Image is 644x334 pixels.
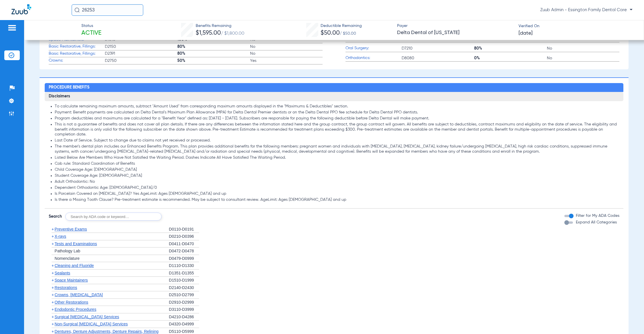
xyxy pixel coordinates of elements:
[49,214,62,219] span: Search
[105,58,178,64] span: D2750
[402,46,474,51] span: D7210
[52,285,54,290] span: +
[81,23,101,29] span: Status
[52,227,54,231] span: +
[397,23,513,29] span: Payer
[169,306,199,313] div: D3110-D3999
[196,30,221,36] span: $1,595.00
[49,51,105,57] span: Basic Restorative, Fillings:
[250,58,323,64] span: Yes
[74,7,80,13] img: Search Icon
[52,234,54,239] span: +
[55,307,97,312] span: Endodontic Procedures
[321,23,362,29] span: Deductible Remaining
[52,292,54,297] span: +
[55,234,66,239] span: X-rays
[169,262,199,270] div: D1110-D1330
[169,270,199,277] div: D1351-D1355
[177,51,250,56] span: 80%
[169,277,199,284] div: D1510-D1999
[52,263,54,268] span: +
[177,58,250,64] span: 50%
[474,55,547,61] span: 0%
[177,44,250,50] span: 80%
[397,29,513,36] span: Delta Dental of [US_STATE]
[52,315,54,319] span: +
[55,227,87,231] span: Preventive Exams
[547,46,620,51] span: No
[72,4,143,16] input: Search for patients
[55,315,119,319] span: Surgical [MEDICAL_DATA] Services
[169,284,199,292] div: D2140-D2430
[55,155,620,160] li: Listed Below Are Members Who Have Not Satisfied the Waiting Period. Dashes Indicate All Have Sati...
[55,271,70,275] span: Sealants
[55,116,620,121] li: Program deductibles and maximums are calculated for a "Benefit Year" defined as: [DATE] - [DATE]....
[65,213,162,221] input: Search by ADA code or keyword…
[402,55,474,61] span: D8080
[52,271,54,275] span: +
[81,29,101,37] span: Active
[345,55,402,61] span: Orthodontics:
[169,313,199,321] div: D4210-D4286
[11,4,31,14] img: Zuub Logo
[575,213,619,219] label: Filter for My ADA Codes
[55,292,103,297] span: Crowns, [MEDICAL_DATA]
[49,44,105,50] span: Basic Restorative, Fillings:
[250,44,323,50] span: No
[169,226,199,233] div: D0110-D0191
[52,322,54,326] span: +
[169,255,199,262] div: D0479-D0999
[474,46,547,51] span: 80%
[169,299,199,306] div: D2910-D2999
[55,249,80,253] span: Pathology Lab
[196,23,244,29] span: Benefits Remaining
[55,300,89,304] span: Other Restorations
[49,58,105,64] span: Crowns:
[169,321,199,328] div: D4320-D4999
[250,51,323,56] span: No
[55,161,620,166] li: Cob rule: Standard Coordination of Benefits
[55,329,159,334] span: Dentures, Denture Adjustments, Denture Repairs, Relining
[519,30,533,37] span: [DATE]
[540,7,633,13] span: Zuub Admin - Essington Family Dental Care
[55,256,80,261] span: Nomenclature
[55,263,94,268] span: Cleaning and Fluoride
[105,51,178,56] span: D2391
[55,167,620,172] li: Child Coverage Age: [DEMOGRAPHIC_DATA]
[55,144,620,154] li: The member's dental plan includes our Enhanced Benefits Program. This plan provides additional be...
[221,31,244,36] span: / $1,800.00
[105,44,178,50] span: D2150
[169,291,199,299] div: D2510-D2799
[52,307,54,312] span: +
[7,24,17,31] img: hamburger-icon
[55,197,620,203] li: Is there a Missing Tooth Clause? Pre-treatment estimate is recommended. May be subject to consult...
[52,300,54,304] span: +
[55,241,97,246] span: Tests and Examinations
[55,110,620,115] li: Payment: Benefit payments are calculated on Delta Dental's Maximum Plan Allowance (MPA) for Delta...
[169,240,199,248] div: D0411-D0470
[52,241,54,246] span: +
[519,23,635,29] span: Verified On
[576,220,617,224] span: Expand All Categories
[52,278,54,282] span: +
[55,104,620,109] li: To calculate remaining maximum amounts, subtract "Amount Used" from corresponding maximum amounts...
[345,45,402,51] span: Oral Surgery:
[547,55,620,61] span: No
[55,173,620,178] li: Student Coverage Age: [DEMOGRAPHIC_DATA]
[55,191,620,197] li: Is Porcelain Covered on [MEDICAL_DATA]? Yes AgeLimit: Ages [DEMOGRAPHIC_DATA] and up
[52,329,54,334] span: +
[55,138,620,143] li: Last Date of Service. Subject to change due to claims not yet received or processed.
[55,179,620,184] li: Adult Orthodontic: No
[55,278,88,282] span: Space Maintainers
[55,322,128,326] span: Non-Surgical [MEDICAL_DATA] Services
[55,185,620,190] li: Dependent Orthodontic Age: [DEMOGRAPHIC_DATA]/0
[45,83,624,92] h2: Procedure Benefits
[340,32,356,36] span: / $50.00
[55,285,77,290] span: Restorations
[169,233,199,240] div: D0210-D0396
[169,247,199,255] div: D0472-D0478
[321,30,340,36] span: $50.00
[55,122,620,137] li: This is not a guarantee of benefits and does not cover all plan details. If there are any differe...
[45,92,624,101] h3: Disclaimers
